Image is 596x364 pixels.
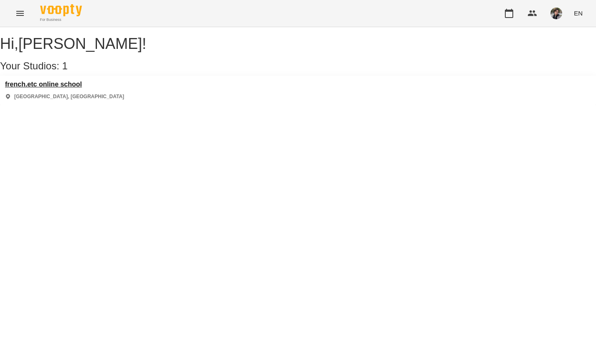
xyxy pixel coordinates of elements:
img: 3324ceff06b5eb3c0dd68960b867f42f.jpeg [550,8,562,19]
button: EN [571,5,586,21]
img: Voopty Logo [40,4,82,16]
span: 1 [62,60,68,71]
span: For Business [40,17,82,23]
a: french.etc online school [5,81,124,88]
p: [GEOGRAPHIC_DATA], [GEOGRAPHIC_DATA] [14,93,124,100]
span: EN [574,9,583,18]
button: Menu [10,3,30,23]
